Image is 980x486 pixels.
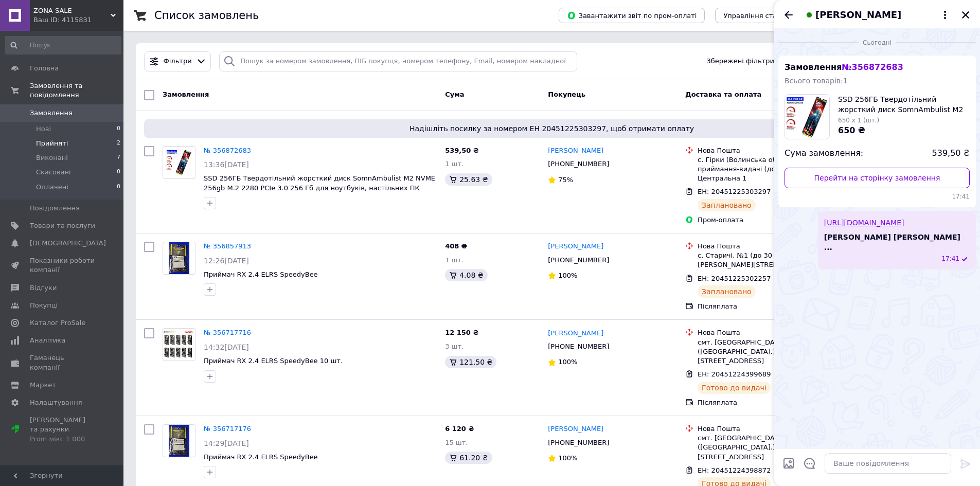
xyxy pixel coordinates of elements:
[838,125,865,135] span: 650 ₴
[163,328,195,361] a: Фото товару
[723,12,802,20] span: Управління статусами
[204,271,318,278] span: Приймач RX 2.4 ELRS SpeedyBee
[548,242,603,251] a: [PERSON_NAME]
[698,382,771,394] div: Готово до видачі
[698,251,842,269] div: с. Старичі, №1 (до 30 кг): вул. А. [PERSON_NAME][STREET_ADDRESS]
[164,57,192,66] span: Фільтри
[548,146,603,156] a: [PERSON_NAME]
[445,91,464,98] span: Cума
[117,124,120,134] span: 0
[785,95,829,139] img: 6765761681_w100_h100_ssd-m2-256gb.jpg
[204,357,343,365] a: Приймач RX 2.4 ELRS SpeedyBee 10 шт.
[698,215,842,225] div: Пром-оплата
[782,9,795,21] button: Назад
[219,51,577,71] input: Пошук за номером замовлення, ПІБ покупця, номером телефону, Email, номером накладної
[941,255,959,263] span: 17:41 12.08.2025
[30,204,80,213] span: Повідомлення
[785,77,848,85] span: Всього товарів: 1
[148,123,955,134] span: Надішліть посилку за номером ЕН 20451225303297, щоб отримати оплату
[163,330,195,359] img: Фото товару
[30,398,82,407] span: Налаштування
[859,39,896,47] span: Сьогодні
[698,155,842,184] div: с. Гірки (Волинська обл.), Пункт приймання-видачі (до 30 кг): вул. Центральна 1
[169,425,190,457] img: Фото товару
[559,8,705,23] button: Завантажити звіт по пром-оплаті
[30,109,73,118] span: Замовлення
[204,329,251,336] a: № 356717716
[685,91,761,98] span: Доставка та оплата
[698,199,756,211] div: Заплановано
[30,318,85,328] span: Каталог ProSale
[445,439,468,446] span: 15 шт.
[204,343,249,351] span: 14:32[DATE]
[567,11,697,20] span: Завантажити звіт по пром-оплаті
[154,9,259,22] h1: Список замовлень
[546,340,611,353] div: [PHONE_NUMBER]
[706,57,776,66] span: Збережені фільтри:
[204,257,249,265] span: 12:26[DATE]
[824,232,970,253] span: [PERSON_NAME] [PERSON_NAME] ...
[30,435,95,444] div: Prom мікс 1 000
[698,188,771,195] span: ЕН: 20451225303297
[33,15,123,25] div: Ваш ID: 4115831
[36,183,68,192] span: Оплачені
[842,62,903,72] span: № 356872683
[445,329,478,336] span: 12 150 ₴
[445,425,474,433] span: 6 120 ₴
[163,91,209,98] span: Замовлення
[824,219,904,227] a: [URL][DOMAIN_NAME]
[117,153,120,163] span: 7
[163,424,195,457] a: Фото товару
[558,176,573,184] span: 75%
[30,336,65,345] span: Аналітика
[30,221,95,230] span: Товари та послуги
[445,256,464,264] span: 1 шт.
[30,301,58,310] span: Покупці
[169,242,190,274] img: Фото товару
[838,117,879,124] span: 650 x 1 (шт.)
[698,434,842,462] div: смт. [GEOGRAPHIC_DATA] ([GEOGRAPHIC_DATA].), №1: вул. [STREET_ADDRESS]
[546,254,611,267] div: [PHONE_NUMBER]
[445,173,492,186] div: 25.63 ₴
[204,174,435,192] a: SSD 256ГБ Твердотільний жорсткий диск SomnAmbulist M2 NVME 256gb M.2 2280 PCIe 3.0 256 Гб для ноу...
[30,353,95,372] span: Гаманець компанії
[803,457,816,470] button: Відкрити шаблони відповідей
[445,242,467,250] span: 408 ₴
[558,272,577,279] span: 100%
[698,275,771,282] span: ЕН: 20451225302257
[36,168,71,177] span: Скасовані
[803,8,951,22] button: [PERSON_NAME]
[715,8,810,23] button: Управління статусами
[546,157,611,171] div: [PHONE_NUMBER]
[445,343,464,350] span: 3 шт.
[558,358,577,366] span: 100%
[698,302,842,311] div: Післяплата
[163,242,195,275] a: Фото товару
[698,285,756,298] div: Заплановано
[698,328,842,337] div: Нова Пошта
[30,283,57,293] span: Відгуки
[30,416,95,444] span: [PERSON_NAME] та рахунки
[445,356,496,368] div: 121.50 ₴
[163,146,195,179] a: Фото товару
[445,160,464,168] span: 1 шт.
[36,124,51,134] span: Нові
[204,425,251,433] a: № 356717176
[932,148,970,159] span: 539,50 ₴
[204,160,249,169] span: 13:36[DATE]
[30,381,56,390] span: Маркет
[117,183,120,192] span: 0
[698,424,842,434] div: Нова Пошта
[558,454,577,462] span: 100%
[445,147,479,154] span: 539,50 ₴
[698,398,842,407] div: Післяплата
[785,62,903,72] span: Замовлення
[785,168,970,188] a: Перейти на сторінку замовлення
[698,146,842,155] div: Нова Пошта
[785,192,970,201] span: 17:41 12.08.2025
[204,439,249,447] span: 14:29[DATE]
[33,6,111,15] span: ZONA SALE
[698,466,771,474] span: ЕН: 20451224398872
